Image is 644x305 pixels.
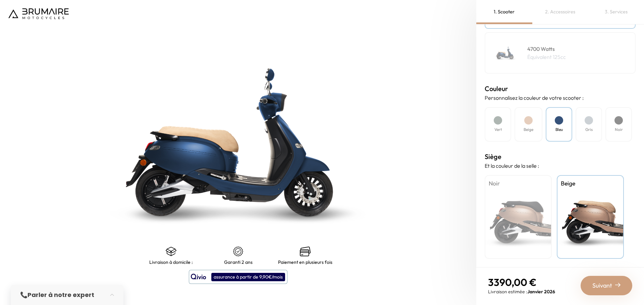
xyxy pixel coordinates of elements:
h4: Gris [585,127,593,133]
h4: Noir [615,127,623,133]
img: Scooter [489,36,522,70]
div: assurance à partir de 9,90€/mois [211,273,285,281]
h4: 4700 Watts [527,45,566,53]
p: Personnalisez la couleur de votre scooter : [485,94,636,102]
h4: Beige [561,179,620,188]
span: Janvier 2026 [527,289,555,295]
p: Équivalent 125cc [527,53,566,61]
img: logo qivio [191,273,206,281]
h3: Couleur [485,84,636,94]
h4: Noir [489,179,548,188]
p: Livraison estimée : [488,288,555,295]
img: shipping.png [166,246,176,257]
p: Garanti 2 ans [224,259,253,265]
p: Livraison à domicile : [149,259,193,265]
p: Paiement en plusieurs fois [278,259,332,265]
h3: Siège [485,152,636,162]
p: Et la couleur de la selle : [485,162,636,170]
img: Logo de Brumaire [8,8,69,19]
p: 3390,00 € [488,276,555,288]
h4: Beige [524,127,533,133]
img: credit-cards.png [300,246,311,257]
span: Suivant [592,281,612,290]
button: assurance à partir de 9,90€/mois [189,270,287,284]
img: right-arrow-2.png [615,282,621,288]
h4: Bleu [555,127,563,133]
h4: Vert [494,127,502,133]
img: certificat-de-garantie.png [233,246,244,257]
